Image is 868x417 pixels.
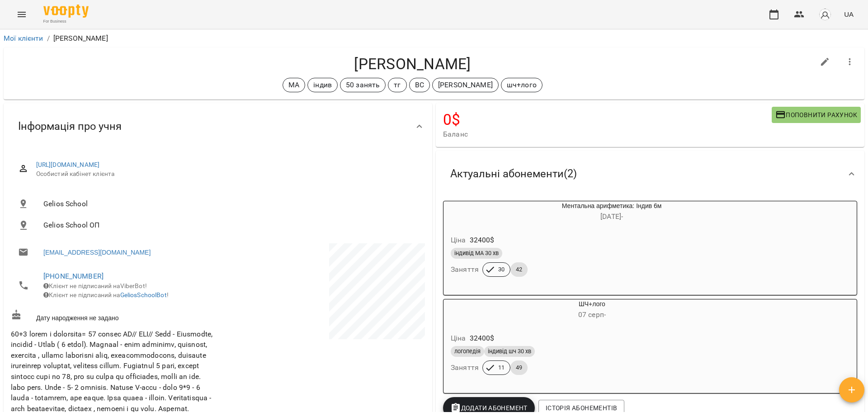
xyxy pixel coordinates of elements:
[443,129,772,140] span: Баланс
[772,107,861,123] button: Поповнити рахунок
[9,308,218,324] div: Дату народження не задано
[11,55,814,73] h4: [PERSON_NAME]
[43,19,89,24] span: For Business
[436,151,864,197] div: Актуальні абонементи(2)
[43,282,147,289] span: Клієнт не підписаний на ViberBot!
[546,403,617,413] span: Історія абонементів
[600,212,623,221] span: [DATE] -
[443,201,736,288] button: Ментальна арифметика: Індив 6м[DATE]- Ціна32400$індивід МА 30 хвЗаняття3042
[43,199,418,209] span: Gelios School
[443,299,487,321] div: ШЧ+лого
[451,263,479,276] h6: Заняття
[578,310,606,319] span: 07 серп -
[451,234,466,246] h6: Ціна
[443,201,487,223] div: Ментальна арифметика: Індив 6м
[840,6,857,23] button: UA
[470,235,495,246] p: 32400 $
[4,34,43,43] a: Мої клієнти
[388,78,406,92] div: тг
[394,80,401,90] p: тг
[819,8,831,21] img: avatar_s.png
[432,78,499,92] div: [PERSON_NAME]
[487,201,736,223] div: Ментальна арифметика: Індив 6м
[53,33,108,44] p: [PERSON_NAME]
[443,110,772,129] h4: 0 $
[409,78,430,92] div: ВС
[510,265,528,274] span: 42
[307,78,338,92] div: індив
[4,103,432,150] div: Інформація про учня
[43,5,89,18] img: Voopty Logo
[288,80,299,90] p: МА
[451,332,466,345] h6: Ціна
[438,80,493,90] p: [PERSON_NAME]
[415,80,424,90] p: ВС
[120,291,167,299] a: GeliosSchoolBot
[501,78,542,92] div: шч+лого
[775,109,857,120] span: Поповнити рахунок
[283,78,305,92] div: МА
[538,400,624,416] button: Історія абонементів
[43,272,104,280] a: [PHONE_NUMBER]
[450,403,528,413] span: Додати Абонемент
[47,33,50,44] li: /
[451,249,502,257] span: індивід МА 30 хв
[36,161,100,168] a: [URL][DOMAIN_NAME]
[487,299,697,321] div: ШЧ+лого
[510,364,528,372] span: 49
[443,299,697,386] button: ШЧ+лого07 серп- Ціна32400$логопедіяіндивід шч 30 хвЗаняття1149
[451,361,479,374] h6: Заняття
[313,80,332,90] p: індив
[18,119,122,133] span: Інформація про учня
[43,291,169,299] span: Клієнт не підписаний на !
[484,347,535,355] span: індивід шч 30 хв
[493,265,510,274] span: 30
[340,78,386,92] div: 50 занять
[346,80,380,90] p: 50 занять
[450,167,577,181] span: Актуальні абонементи ( 2 )
[43,220,418,231] span: Gelios School ОП
[844,9,854,19] span: UA
[507,80,537,90] p: шч+лого
[4,33,864,44] nav: breadcrumb
[493,364,510,372] span: 11
[11,4,33,25] button: Menu
[36,170,418,179] span: Особистий кабінет клієнта
[43,248,151,257] a: [EMAIL_ADDRESS][DOMAIN_NAME]
[470,333,495,344] p: 32400 $
[451,347,484,355] span: логопедія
